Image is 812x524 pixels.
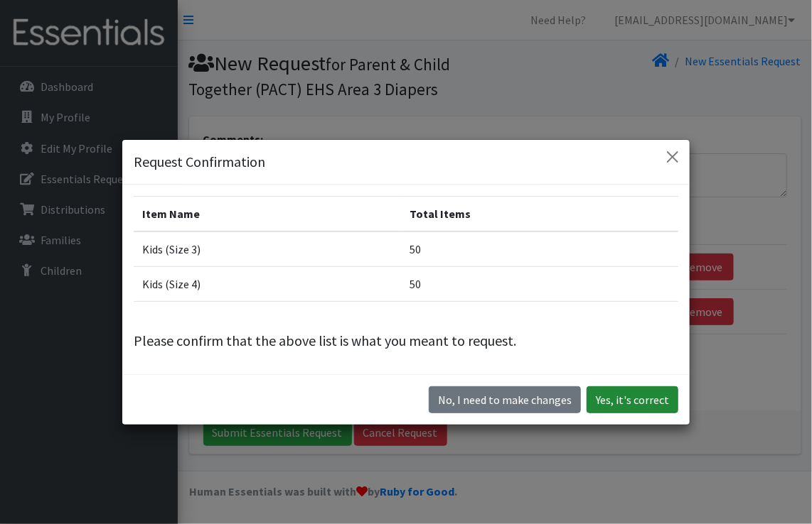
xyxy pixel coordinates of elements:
th: Total Items [401,196,678,231]
td: 50 [401,231,678,267]
button: Close [661,146,684,168]
td: Kids (Size 3) [134,231,401,267]
h5: Request Confirmation [134,151,265,173]
p: Please confirm that the above list is what you meant to request. [134,330,678,351]
td: Kids (Size 4) [134,266,401,301]
button: Yes, it's correct [587,386,678,413]
button: No I need to make changes [429,386,581,413]
th: Item Name [134,196,401,231]
td: 50 [401,266,678,301]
